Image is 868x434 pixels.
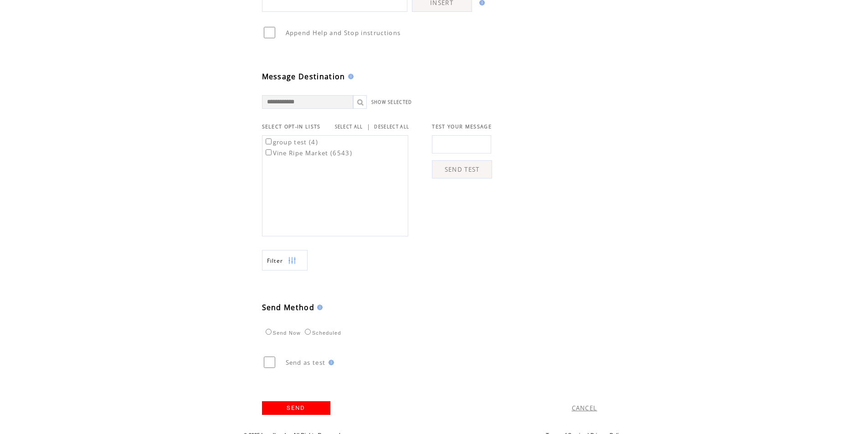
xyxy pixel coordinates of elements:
[305,329,311,335] input: Scheduled
[374,124,409,130] a: DESELECT ALL
[267,257,283,265] span: Show filters
[572,404,597,412] a: CANCEL
[326,360,334,365] img: help.gif
[262,401,330,415] a: SEND
[371,99,412,105] a: SHOW SELECTED
[345,74,354,79] img: help.gif
[266,149,272,155] input: Vine Ripe Market (6543)
[432,160,492,179] a: SEND TEST
[262,250,308,271] a: Filter
[262,123,321,130] span: SELECT OPT-IN LISTS
[263,330,301,336] label: Send Now
[262,302,315,312] span: Send Method
[314,305,323,310] img: help.gif
[288,250,296,271] img: filters.png
[266,138,272,144] input: group test (4)
[303,330,341,336] label: Scheduled
[264,138,318,146] label: group test (4)
[286,29,401,37] span: Append Help and Stop instructions
[432,123,492,130] span: TEST YOUR MESSAGE
[264,149,353,157] label: Vine Ripe Market (6543)
[262,71,345,82] span: Message Destination
[266,329,272,335] input: Send Now
[286,358,326,367] span: Send as test
[335,124,363,130] a: SELECT ALL
[367,123,370,131] span: |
